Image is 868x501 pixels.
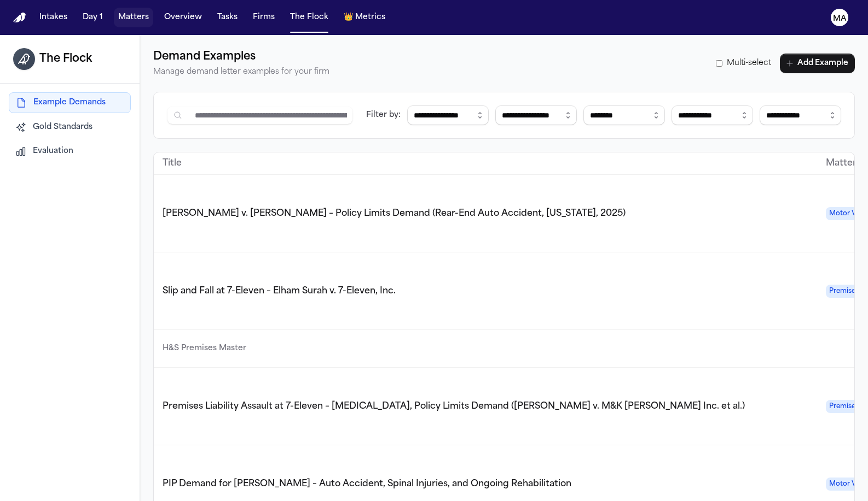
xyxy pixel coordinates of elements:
button: Day 1 [78,8,107,27]
input: Multi-select [716,60,722,67]
button: Firms [248,8,279,27]
div: Filter by: [366,110,401,121]
button: Add Example [780,54,855,73]
button: Example Demands [9,92,131,113]
button: Intakes [35,8,72,27]
a: Home [13,13,26,23]
p: Manage demand letter examples for your firm [153,66,329,79]
span: Multi-select [727,58,771,69]
button: Matters [114,8,153,27]
span: Example Demands [33,97,106,108]
span: Evaluation [33,146,73,157]
span: Slip and Fall at 7-Eleven – Elham Surah v. 7-Eleven, Inc. [163,287,396,296]
img: Finch Logo [13,13,26,23]
button: Slip and Fall at 7-Eleven – Elham Surah v. 7-Eleven, Inc. [156,285,396,298]
h1: The Flock [39,50,92,68]
h1: Demand Examples [153,48,329,66]
button: The Flock [286,8,333,27]
button: crownMetrics [339,8,390,27]
p: H&S Premises Master [163,342,808,355]
button: Evaluation [9,142,131,161]
button: Gold Standards [9,117,131,137]
span: Gold Standards [33,122,92,133]
span: [PERSON_NAME] v. [PERSON_NAME] – Policy Limits Demand (Rear-End Auto Accident, [US_STATE], 2025) [163,209,626,218]
div: Title [163,157,808,170]
button: PIP Demand for [PERSON_NAME] – Auto Accident, Spinal Injuries, and Ongoing Rehabilitation [156,478,571,491]
button: Overview [160,8,206,27]
span: PIP Demand for [PERSON_NAME] – Auto Accident, Spinal Injuries, and Ongoing Rehabilitation [163,480,571,488]
button: Tasks [213,8,242,27]
button: [PERSON_NAME] v. [PERSON_NAME] – Policy Limits Demand (Rear-End Auto Accident, [US_STATE], 2025) [156,207,626,220]
span: Premises Liability Assault at 7-Eleven – [MEDICAL_DATA], Policy Limits Demand ([PERSON_NAME] v. M... [163,402,745,411]
button: Premises Liability Assault at 7-Eleven – [MEDICAL_DATA], Policy Limits Demand ([PERSON_NAME] v. M... [156,400,745,413]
